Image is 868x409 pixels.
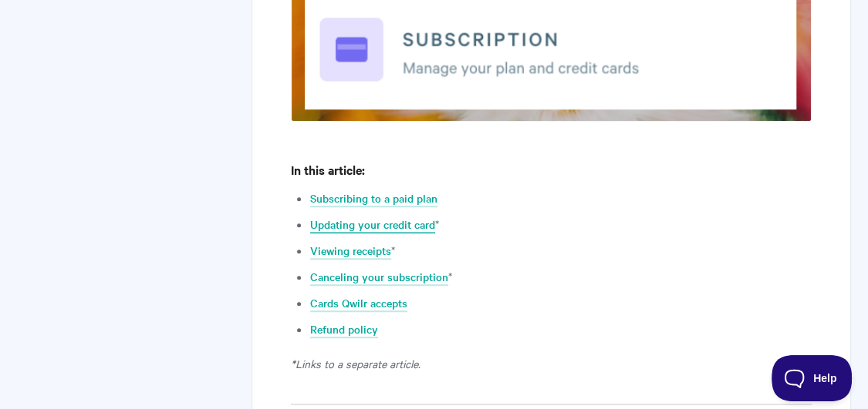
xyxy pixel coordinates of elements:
a: Viewing receipts [310,243,391,260]
a: Canceling your subscription [310,269,448,286]
strong: In this article: [291,161,365,178]
em: Links to a separate article. [296,356,420,371]
a: Subscribing to a paid plan [310,190,437,207]
a: Updating your credit card [310,216,435,233]
iframe: Toggle Customer Support [772,355,853,401]
a: Cards Qwilr accepts [310,295,407,312]
a: Refund policy [310,321,378,338]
